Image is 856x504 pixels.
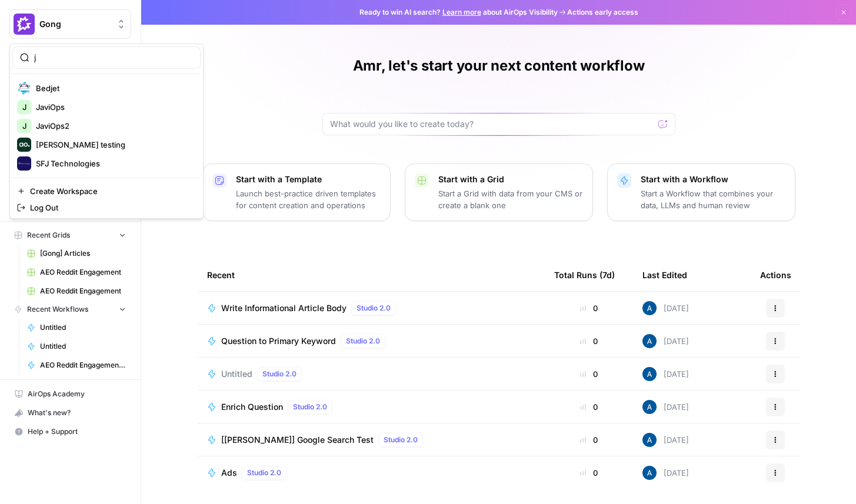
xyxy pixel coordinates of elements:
a: AEO Reddit Engagement - Fork [22,356,131,375]
span: Enrich Question [221,401,283,413]
img: he81ibor8lsei4p3qvg4ugbvimgp [642,367,657,381]
div: 0 [554,368,624,380]
button: Start with a GridStart a Grid with data from your CMS or create a blank one [405,163,593,221]
a: Create Workspace [12,183,201,199]
span: Gong [39,18,111,30]
span: Untitled [40,322,126,333]
p: Start a Grid with data from your CMS or create a blank one [438,188,583,211]
div: 0 [554,401,624,413]
span: Question to Primary Keyword [221,335,336,347]
div: 0 [554,335,624,347]
input: Search Workspaces [34,52,193,64]
span: JaviOps [36,101,191,113]
p: Launch best-practice driven templates for content creation and operations [236,188,381,211]
a: Log Out [12,199,201,216]
div: [DATE] [642,400,689,414]
div: Workspace: Gong [9,44,204,219]
span: Log Out [30,202,191,213]
span: Studio 2.0 [384,435,418,445]
button: Recent Grids [9,226,131,244]
div: Recent [207,259,535,291]
a: Question to Primary KeywordStudio 2.0 [207,334,535,348]
div: [DATE] [642,433,689,447]
a: AdsStudio 2.0 [207,466,535,480]
a: [[PERSON_NAME]] Google Search TestStudio 2.0 [207,433,535,447]
span: Help + Support [28,426,126,437]
a: AirOps Academy [9,385,131,403]
span: Untitled [40,341,126,352]
div: [DATE] [642,334,689,348]
button: Start with a TemplateLaunch best-practice driven templates for content creation and operations [202,163,391,221]
span: J [22,120,26,132]
span: Untitled [221,368,252,380]
input: What would you like to create today? [330,118,654,130]
span: Create Workspace [30,185,191,197]
button: What's new? [9,403,131,422]
a: AEO Reddit Engagement [22,282,131,301]
span: Recent Workflows [27,304,88,315]
span: Studio 2.0 [247,468,281,478]
p: Start with a Grid [438,173,583,185]
img: he81ibor8lsei4p3qvg4ugbvimgp [642,334,657,348]
a: AEO Reddit Engagement [22,263,131,282]
span: [Gong] Articles [40,248,126,259]
span: [PERSON_NAME] testing [36,139,191,151]
button: Workspace: Gong [9,9,131,39]
span: Studio 2.0 [346,336,380,346]
button: Help + Support [9,422,131,441]
span: AEO Reddit Engagement - Fork [40,360,126,371]
div: What's new? [10,404,131,422]
img: SFJ Technologies Logo [17,156,31,171]
img: he81ibor8lsei4p3qvg4ugbvimgp [642,400,657,414]
span: JaviOps2 [36,120,191,132]
a: Learn more [442,8,481,16]
img: he81ibor8lsei4p3qvg4ugbvimgp [642,301,657,315]
div: 0 [554,467,624,479]
span: Actions early access [567,7,638,18]
button: Recent Workflows [9,301,131,318]
img: Gong Logo [14,14,35,35]
span: Recent Grids [27,230,70,241]
img: he81ibor8lsei4p3qvg4ugbvimgp [642,466,657,480]
p: Start with a Workflow [641,173,785,185]
span: Ready to win AI search? about AirOps Visibility [359,7,558,18]
span: Studio 2.0 [293,402,327,412]
div: [DATE] [642,466,689,480]
span: AEO Reddit Engagement [40,286,126,296]
div: Total Runs (7d) [554,259,615,291]
img: he81ibor8lsei4p3qvg4ugbvimgp [642,433,657,447]
span: Studio 2.0 [262,369,297,379]
button: Start with a WorkflowStart a Workflow that combines your data, LLMs and human review [607,163,795,221]
img: Justina testing Logo [17,138,31,152]
div: [DATE] [642,367,689,381]
h1: Amr, let's start your next content workflow [353,56,645,75]
span: [[PERSON_NAME]] Google Search Test [221,434,374,446]
div: 0 [554,302,624,314]
span: AirOps Academy [28,389,126,399]
img: Bedjet Logo [17,81,31,95]
a: Untitled [22,337,131,356]
a: Untitled [22,318,131,337]
span: AEO Reddit Engagement [40,267,126,278]
div: Last Edited [642,259,687,291]
div: 0 [554,434,624,446]
a: [Gong] Articles [22,244,131,263]
p: Start with a Template [236,173,381,185]
p: Start a Workflow that combines your data, LLMs and human review [641,188,785,211]
a: Write Informational Article BodyStudio 2.0 [207,301,535,315]
div: [DATE] [642,301,689,315]
span: Write Informational Article Body [221,302,347,314]
div: Actions [760,259,791,291]
span: Bedjet [36,82,191,94]
a: Enrich QuestionStudio 2.0 [207,400,535,414]
a: UntitledStudio 2.0 [207,367,535,381]
span: Ads [221,467,237,479]
span: J [22,101,26,113]
span: Studio 2.0 [357,303,391,313]
span: SFJ Technologies [36,158,191,169]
